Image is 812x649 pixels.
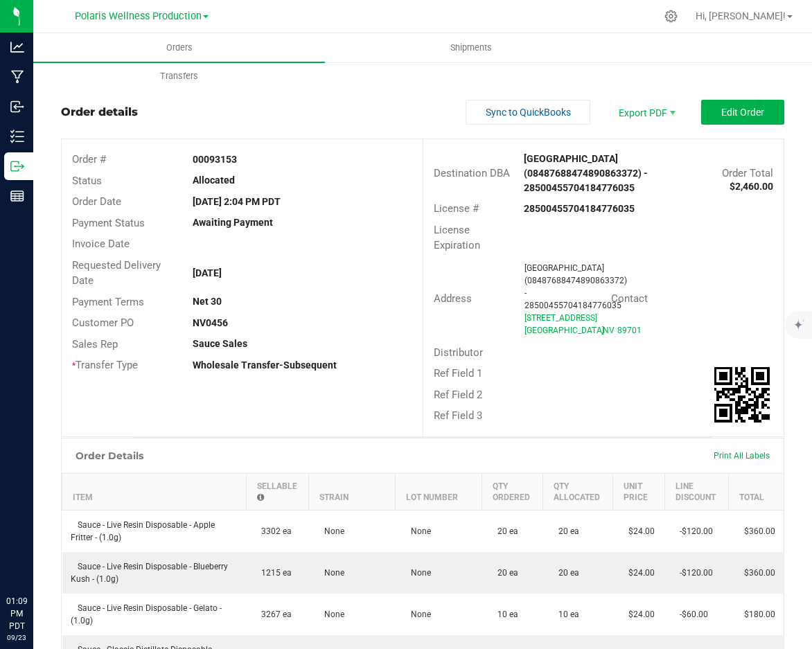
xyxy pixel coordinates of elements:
[603,326,615,335] span: NV
[621,610,655,619] span: $24.00
[10,159,24,173] inline-svg: Outbound
[737,526,775,536] span: $360.00
[696,10,786,21] span: Hi, [PERSON_NAME]!
[76,450,143,461] h1: Order Details
[673,526,713,536] span: -$120.00
[721,107,764,118] span: Edit Order
[722,167,773,179] span: Order Total
[254,526,292,536] span: 3302 ea
[193,296,222,307] strong: Net 30
[714,367,770,423] qrcode: 00093153
[72,153,106,166] span: Order #
[10,189,24,203] inline-svg: Reports
[72,317,134,329] span: Customer PO
[193,217,273,228] strong: Awaiting Payment
[604,100,687,125] li: Export PDF
[72,195,121,208] span: Order Date
[404,568,431,578] span: None
[664,473,728,510] th: Line Discount
[524,313,597,323] span: [STREET_ADDRESS]
[71,562,228,584] span: Sauce - Live Resin Disposable - Blueberry Kush - (1.0g)
[141,70,217,82] span: Transfers
[524,263,627,310] span: [GEOGRAPHIC_DATA] (08487688474890863372) - 28500455704184776035
[434,202,479,215] span: License #
[193,359,337,371] strong: Wholesale Transfer-Subsequent
[466,100,590,125] button: Sync to QuickBooks
[434,409,482,422] span: Ref Field 3
[62,473,247,510] th: Item
[309,473,396,510] th: Strain
[148,42,211,54] span: Orders
[601,326,603,335] span: ,
[551,610,579,619] span: 10 ea
[491,610,518,619] span: 10 ea
[673,568,713,578] span: -$120.00
[434,224,480,252] span: License Expiration
[551,568,579,578] span: 20 ea
[71,520,215,542] span: Sauce - Live Resin Disposable - Apple Fritter - (1.0g)
[72,238,130,250] span: Invoice Date
[72,338,118,350] span: Sales Rep
[72,259,161,287] span: Requested Delivery Date
[72,217,145,229] span: Payment Status
[491,526,518,536] span: 20 ea
[396,473,482,510] th: Lot Number
[404,610,431,619] span: None
[72,175,102,187] span: Status
[662,10,680,23] div: Manage settings
[621,526,655,536] span: $24.00
[6,595,27,632] p: 01:09 PM PDT
[72,359,138,371] span: Transfer Type
[434,167,510,179] span: Destination DBA
[193,317,228,328] strong: NV0456
[254,568,292,578] span: 1215 ea
[434,292,472,305] span: Address
[701,100,784,125] button: Edit Order
[325,33,617,62] a: Shipments
[193,154,237,165] strong: 00093153
[193,175,235,186] strong: Allocated
[317,610,344,619] span: None
[10,70,24,84] inline-svg: Manufacturing
[621,568,655,578] span: $24.00
[246,473,308,510] th: Sellable
[404,526,431,536] span: None
[317,526,344,536] span: None
[432,42,511,54] span: Shipments
[730,181,773,192] strong: $2,460.00
[6,632,27,643] p: 09/23
[61,104,138,121] div: Order details
[617,326,642,335] span: 89701
[524,203,635,214] strong: 28500455704184776035
[482,473,543,510] th: Qty Ordered
[714,367,770,423] img: Scan me!
[543,473,613,510] th: Qty Allocated
[486,107,571,118] span: Sync to QuickBooks
[434,389,482,401] span: Ref Field 2
[611,292,648,305] span: Contact
[193,267,222,278] strong: [DATE]
[737,610,775,619] span: $180.00
[434,367,482,380] span: Ref Field 1
[317,568,344,578] span: None
[673,610,708,619] span: -$60.00
[729,473,784,510] th: Total
[41,536,58,553] iframe: Resource center unread badge
[551,526,579,536] span: 20 ea
[254,610,292,619] span: 3267 ea
[714,451,770,461] span: Print All Labels
[72,296,144,308] span: Payment Terms
[75,10,202,22] span: Polaris Wellness Production
[524,326,604,335] span: [GEOGRAPHIC_DATA]
[193,338,247,349] strong: Sauce Sales
[737,568,775,578] span: $360.00
[14,538,55,580] iframe: Resource center
[434,346,483,359] span: Distributor
[10,40,24,54] inline-svg: Analytics
[71,603,222,625] span: Sauce - Live Resin Disposable - Gelato - (1.0g)
[33,33,325,62] a: Orders
[524,153,648,193] strong: [GEOGRAPHIC_DATA] (08487688474890863372) - 28500455704184776035
[193,196,281,207] strong: [DATE] 2:04 PM PDT
[491,568,518,578] span: 20 ea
